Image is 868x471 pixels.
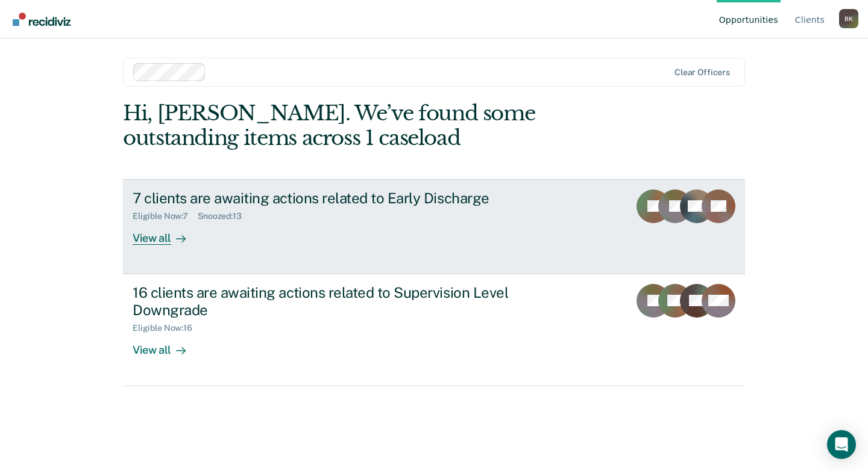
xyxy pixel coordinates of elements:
[133,284,556,319] div: 16 clients are awaiting actions related to Supervision Level Downgrade
[123,101,621,150] div: Hi, [PERSON_NAME]. We’ve found some outstanding items across 1 caseload
[839,9,858,28] button: Profile dropdown button
[827,430,856,459] div: Open Intercom Messenger
[133,211,198,221] div: Eligible Now : 7
[198,211,251,221] div: Snoozed : 13
[133,189,556,207] div: 7 clients are awaiting actions related to Early Discharge
[123,274,745,386] a: 16 clients are awaiting actions related to Supervision Level DowngradeEligible Now:16View all
[839,9,858,28] div: B K
[133,333,200,357] div: View all
[13,13,71,26] img: Recidiviz
[133,221,200,245] div: View all
[133,323,202,333] div: Eligible Now : 16
[675,67,730,78] div: Clear officers
[123,179,745,274] a: 7 clients are awaiting actions related to Early DischargeEligible Now:7Snoozed:13View all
